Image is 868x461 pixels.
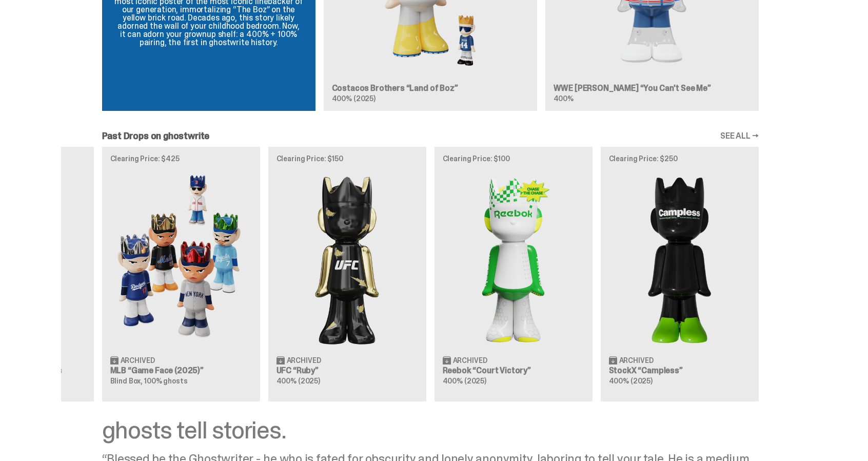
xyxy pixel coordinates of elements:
[554,84,751,92] h3: WWE [PERSON_NAME] “You Can't See Me”
[332,84,529,92] h3: Costacos Brothers “Land of Boz”
[110,170,252,348] img: Game Face (2025)
[443,367,584,375] h3: Reebok “Court Victory”
[443,155,584,162] p: Clearing Price: $100
[121,357,155,364] span: Archived
[277,170,418,348] img: Ruby
[110,376,143,386] span: Blind Box,
[110,367,252,375] h3: MLB “Game Face (2025)”
[277,155,418,162] p: Clearing Price: $150
[609,367,751,375] h3: StockX “Campless”
[619,357,654,364] span: Archived
[554,94,574,103] span: 400%
[443,376,486,386] span: 400% (2025)
[601,147,759,401] a: Clearing Price: $250 Campless Archived
[277,367,418,375] h3: UFC “Ruby”
[720,132,759,140] a: SEE ALL →
[453,357,487,364] span: Archived
[287,357,321,364] span: Archived
[332,94,376,103] span: 400% (2025)
[277,376,320,386] span: 400% (2025)
[609,155,751,162] p: Clearing Price: $250
[268,147,426,401] a: Clearing Price: $150 Ruby Archived
[102,418,759,443] div: ghosts tell stories.
[443,170,584,348] img: Court Victory
[102,147,260,401] a: Clearing Price: $425 Game Face (2025) Archived
[144,376,187,386] span: 100% ghosts
[609,376,653,386] span: 400% (2025)
[435,147,593,401] a: Clearing Price: $100 Court Victory Archived
[609,170,751,348] img: Campless
[102,131,210,141] h2: Past Drops on ghostwrite
[110,155,252,162] p: Clearing Price: $425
